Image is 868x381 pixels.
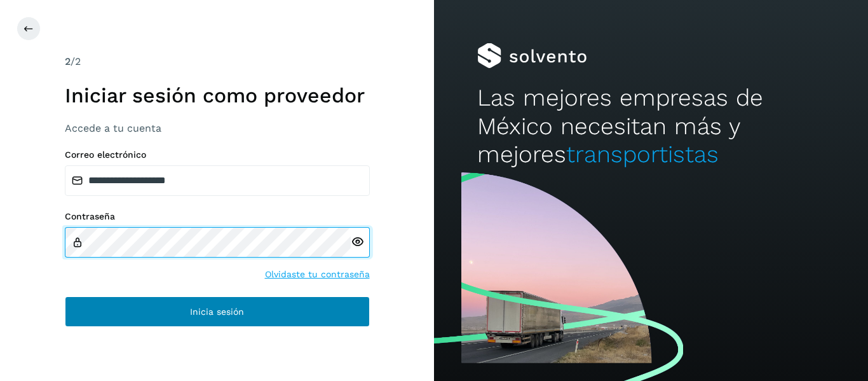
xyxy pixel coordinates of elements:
label: Contraseña [65,211,370,222]
button: Inicia sesión [65,296,370,327]
label: Correo electrónico [65,149,370,160]
h2: Las mejores empresas de México necesitan más y mejores [477,84,824,169]
div: /2 [65,54,370,69]
span: Inicia sesión [190,307,244,316]
span: 2 [65,55,71,67]
span: transportistas [566,141,719,168]
a: Olvidaste tu contraseña [265,268,370,281]
h3: Accede a tu cuenta [65,122,370,134]
h1: Iniciar sesión como proveedor [65,83,370,107]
